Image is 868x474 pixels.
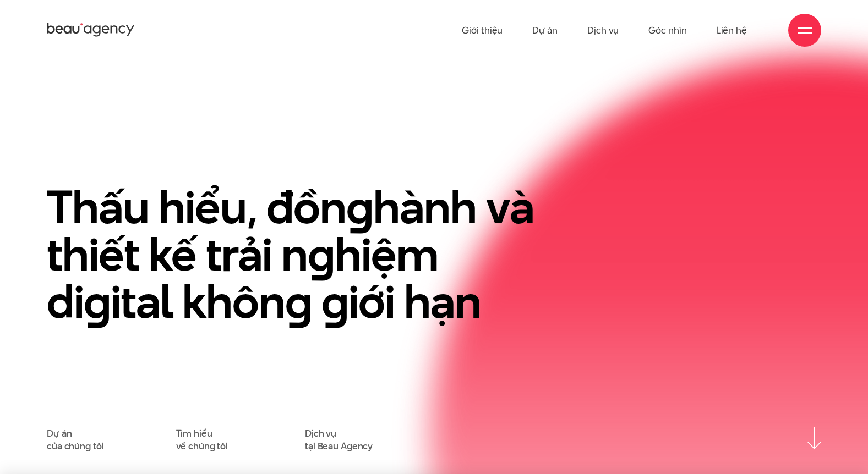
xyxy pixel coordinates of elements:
[321,269,348,334] en: g
[308,222,335,286] en: g
[84,269,111,334] en: g
[47,427,103,452] a: Dự áncủa chúng tôi
[176,427,228,452] a: Tìm hiểuvề chúng tôi
[285,269,312,334] en: g
[305,427,373,452] a: Dịch vụtại Beau Agency
[346,175,373,239] en: g
[47,184,558,325] h1: Thấu hiểu, đồn hành và thiết kế trải n hiệm di ital khôn iới hạn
